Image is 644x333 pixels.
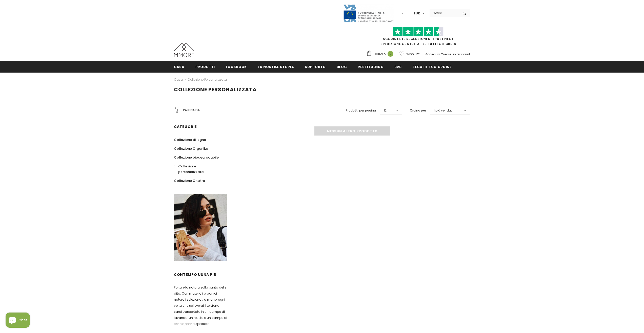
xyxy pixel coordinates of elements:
[226,61,247,72] a: Lookbook
[174,162,222,176] a: Collezione personalizzata
[174,176,205,185] a: Collezione Chakra
[174,124,197,129] span: Categorie
[174,146,208,151] span: Collezione Organika
[384,108,387,113] span: 12
[366,50,396,58] a: Carrello 0
[343,11,394,15] a: Javni Razpis
[174,153,219,162] a: Collezione biodegradabile
[406,52,419,57] span: Wish List
[410,108,426,113] label: Ordina per
[258,64,294,69] span: La nostra storia
[414,11,420,16] span: EUR
[174,178,205,183] span: Collezione Chakra
[383,37,454,41] a: Acquista le recensioni di TrustPilot
[346,108,376,113] label: Prodotti per pagina
[337,64,347,69] span: Blog
[195,64,215,69] span: Prodotti
[358,64,384,69] span: Restituendo
[394,64,401,69] span: B2B
[174,64,185,69] span: Casa
[183,107,200,113] span: Raffina da
[337,61,347,72] a: Blog
[388,51,393,57] span: 0
[430,9,459,17] input: Search Site
[174,135,206,144] a: Collezione di legno
[305,64,326,69] span: supporto
[412,64,451,69] span: Segui il tuo ordine
[425,52,436,56] a: Accedi
[188,77,227,82] a: Collezione personalizzata
[174,272,216,277] span: contempo uUna più
[174,43,194,57] img: Casi MMORE
[399,50,419,58] a: Wish List
[226,64,247,69] span: Lookbook
[4,313,31,329] inbox-online-store-chat: Shopify online store chat
[434,108,453,113] span: I più venduti
[195,61,215,72] a: Prodotti
[366,29,470,46] span: SPEDIZIONE GRATUITA PER TUTTI GLI ORDINI
[412,61,451,72] a: Segui il tuo ordine
[178,164,204,174] span: Collezione personalizzata
[174,86,257,93] span: Collezione personalizzata
[358,61,384,72] a: Restituendo
[174,144,208,153] a: Collezione Organika
[441,52,470,56] a: Creare un account
[394,61,401,72] a: B2B
[305,61,326,72] a: supporto
[174,61,185,72] a: Casa
[174,284,227,327] p: Portare la natura sulla punta delle dita. Con materiali organici naturali selezionati a mano, ogn...
[258,61,294,72] a: La nostra storia
[174,155,219,160] span: Collezione biodegradabile
[174,137,206,142] span: Collezione di legno
[437,52,440,56] span: or
[343,4,394,23] img: Javni Razpis
[373,52,386,57] span: Carrello
[174,77,183,83] a: Casa
[393,27,444,37] img: Fidati di Pilot Stars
